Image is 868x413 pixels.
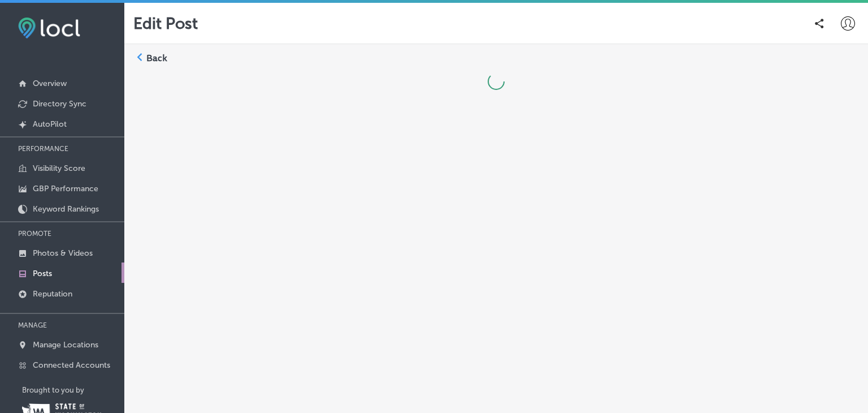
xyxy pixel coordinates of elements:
[146,52,167,64] label: Back
[33,248,93,258] p: Photos & Videos
[33,164,85,173] p: Visibility Score
[33,340,98,350] p: Manage Locations
[33,99,86,109] p: Directory Sync
[33,204,99,214] p: Keyword Rankings
[33,79,67,88] p: Overview
[33,184,98,193] p: GBP Performance
[133,14,198,33] p: Edit Post
[33,119,67,129] p: AutoPilot
[33,289,72,299] p: Reputation
[22,386,124,394] p: Brought to you by
[33,269,52,278] p: Posts
[33,360,110,370] p: Connected Accounts
[18,18,80,38] img: fda3e92497d09a02dc62c9cd864e3231.png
